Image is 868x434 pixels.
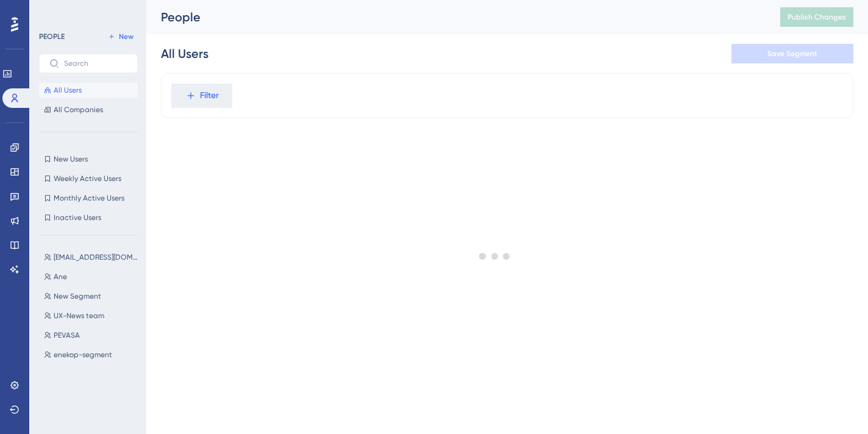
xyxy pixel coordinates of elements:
span: enekop-segment [54,350,112,360]
div: People [161,9,750,26]
button: New Users [39,152,138,166]
button: enekop-segment [39,347,145,362]
button: All Users [39,83,138,98]
span: PEVASA [54,330,80,340]
span: Save Segment [767,49,817,59]
span: Inactive Users [54,213,101,222]
span: Monthly Active Users [54,193,124,203]
button: Save Segment [731,44,853,63]
button: Weekly Active Users [39,171,138,186]
span: [EMAIL_ADDRESS][DOMAIN_NAME] [54,252,140,262]
button: Publish Changes [780,7,853,27]
span: All Companies [54,105,103,115]
button: New Segment [39,289,145,304]
button: [EMAIL_ADDRESS][DOMAIN_NAME] [39,250,145,265]
button: PEVASA [39,328,145,343]
span: New [119,32,133,41]
button: Monthly Active Users [39,191,138,205]
input: Search [64,59,127,68]
span: All Users [54,85,82,95]
button: Ane [39,269,145,284]
button: UX-News team [39,308,145,323]
button: New [104,29,138,44]
span: Ane [54,272,67,282]
button: Inactive Users [39,210,138,225]
span: New Segment [54,291,101,301]
div: All Users [161,45,208,62]
span: New Users [54,154,88,164]
button: All Companies [39,102,138,117]
div: PEOPLE [39,32,65,41]
span: Weekly Active Users [54,174,121,183]
span: Publish Changes [788,12,846,22]
span: UX-News team [54,311,104,321]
